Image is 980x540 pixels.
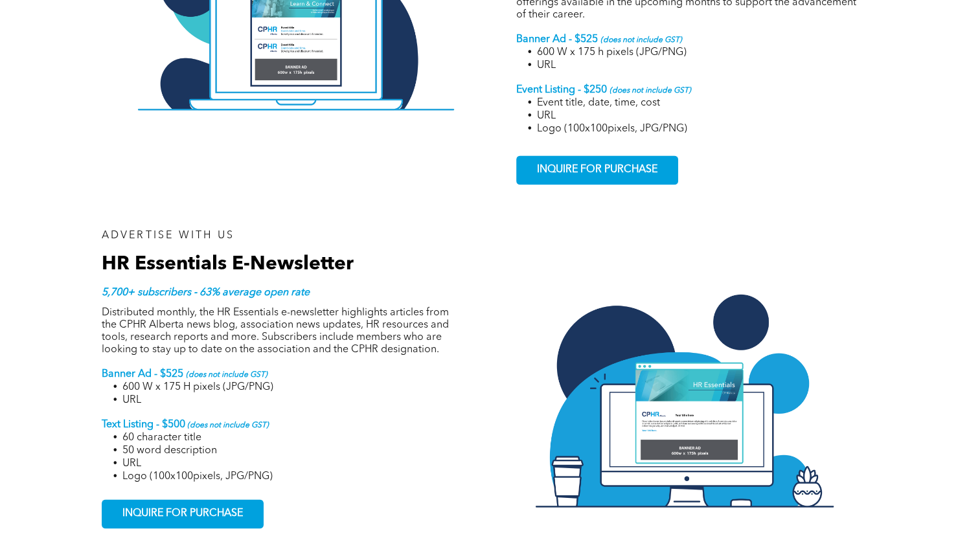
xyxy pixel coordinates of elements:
[122,471,273,482] span: Logo (100x100pixels, JPG/PNG)
[102,308,449,355] span: Distributed monthly, the HR Essentials e-newsletter highlights articles from the CPHR Alberta new...
[102,287,310,298] strong: 5,700+ subscribers - 63% average open rate
[122,382,273,392] span: 600 W x 175 H pixels (JPG/PNG)
[102,369,183,379] strong: Banner Ad - $525
[537,111,556,121] span: URL
[516,85,607,95] strong: Event Listing - $250
[532,157,662,183] span: INQUIRE FOR PURCHASE
[186,371,268,379] strong: (does not include GST)
[537,124,687,134] span: Logo (100x100pixels, JPG/PNG)
[122,433,201,443] span: 60 character title
[102,231,234,241] span: ADVERTISE WITH US
[600,36,682,44] strong: (does not include GST)
[102,420,185,430] strong: Text Listing - $500
[118,501,247,526] span: INQUIRE FOR PURCHASE
[537,98,660,108] span: Event title, date, time, cost
[122,445,217,456] span: 50 word description
[187,422,269,429] strong: (does not include GST)
[122,395,141,405] span: URL
[122,458,141,469] span: URL
[102,499,264,528] a: INQUIRE FOR PURCHASE
[610,87,691,95] strong: (does not include GST)
[537,60,556,71] span: URL
[102,254,354,274] span: HR Essentials E-Newsletter
[516,155,678,185] a: INQUIRE FOR PURCHASE
[516,34,598,45] strong: Banner Ad - $525
[537,47,687,58] span: 600 W x 175 h pixels (JPG/PNG)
